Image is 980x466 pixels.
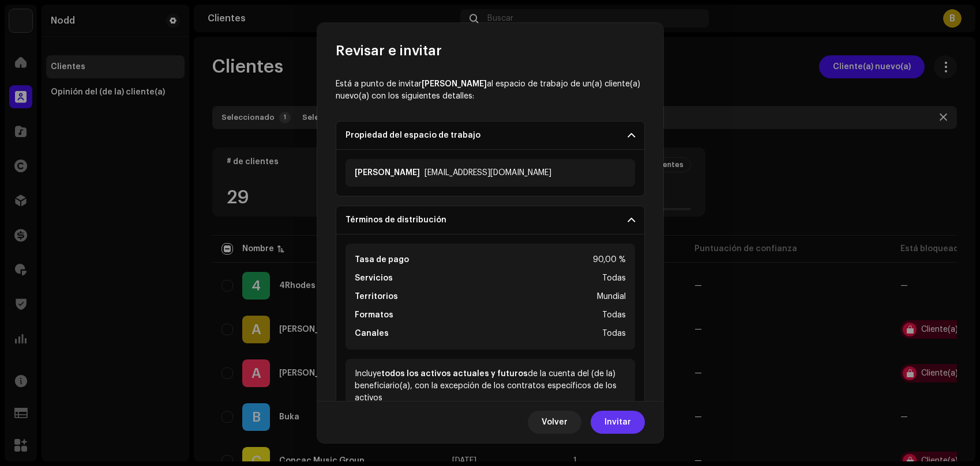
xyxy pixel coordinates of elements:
[355,253,409,267] strong: Tasa de pago
[604,411,631,434] span: Invitar
[355,271,393,285] strong: Servicios
[336,206,645,234] p-accordion-header: Términos de distribución
[593,253,626,267] span: 90,00 %
[528,411,581,434] button: Volver
[355,308,393,322] strong: Formatos
[422,80,487,88] strong: [PERSON_NAME]
[336,121,645,150] p-accordion-header: Propiedad del espacio de trabajo
[381,370,528,378] strong: todos los activos actuales y futuros
[542,411,568,434] span: Volver
[591,411,645,434] button: Invitar
[355,290,398,304] strong: Territorios
[602,327,626,340] span: Todas
[336,150,645,196] p-accordion-content: Propiedad del espacio de trabajo
[336,78,645,103] p: Está a punto de invitar al espacio de trabajo de un(a) cliente(a) nuevo(a) con los siguientes det...
[355,327,389,340] strong: Canales
[597,290,626,304] span: Mundial
[355,168,420,177] strong: [PERSON_NAME]
[602,271,626,285] span: Todas
[336,41,442,60] span: Revisar e invitar
[425,168,551,177] span: [EMAIL_ADDRESS][DOMAIN_NAME]
[336,234,645,423] p-accordion-content: Términos de distribución
[602,308,626,322] span: Todas
[355,368,626,404] p: Incluye de la cuenta del (de la) beneficiario(a), con la excepción de los contratos específicos d...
